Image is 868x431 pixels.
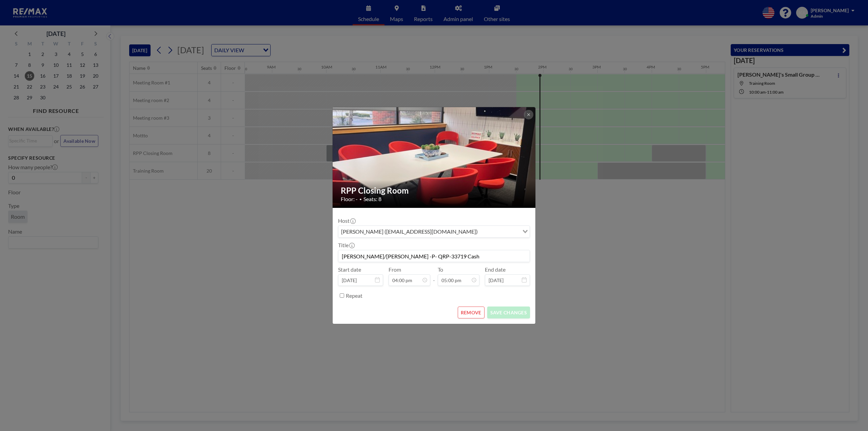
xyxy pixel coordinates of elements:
label: From [389,266,401,273]
span: Floor: - [341,196,358,202]
input: (No title) [338,250,530,262]
span: [PERSON_NAME] ([EMAIL_ADDRESS][DOMAIN_NAME]) [340,227,479,236]
img: 537.jpg [333,22,536,293]
label: Host [338,217,355,224]
label: Start date [338,266,361,273]
label: To [438,266,443,273]
label: Repeat [346,292,362,299]
h2: RPP Closing Room [341,185,528,196]
span: • [359,197,362,202]
span: - [433,269,435,283]
label: End date [485,266,506,273]
span: Seats: 8 [363,196,381,202]
input: Search for option [480,227,518,236]
div: Search for option [338,226,530,237]
button: SAVE CHANGES [487,307,530,318]
button: REMOVE [458,307,485,318]
label: Title [338,242,354,249]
